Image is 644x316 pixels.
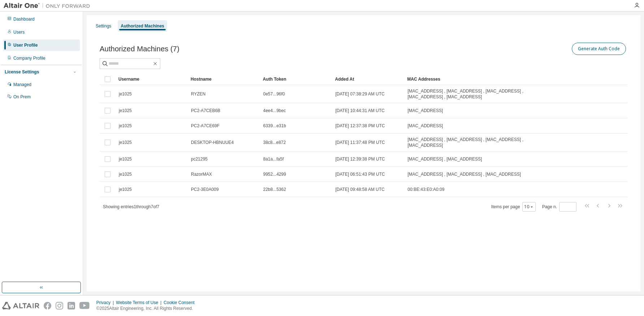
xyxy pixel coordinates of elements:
[5,69,39,75] div: License Settings
[408,123,443,129] span: [MAC_ADDRESS]
[263,156,284,162] span: 8a1a...fa5f
[96,306,199,312] p: © 2025 Altair Engineering, Inc. All Rights Reserved.
[524,204,534,210] button: 10
[13,29,25,35] div: Users
[335,171,385,177] span: [DATE] 06:51:43 PM UTC
[68,302,75,309] img: linkedin.svg
[119,108,132,114] span: je1025
[116,300,164,306] div: Website Terms of Use
[542,202,576,212] span: Page n.
[335,91,385,97] span: [DATE] 07:38:29 AM UTC
[335,108,385,114] span: [DATE] 10:44:31 AM UTC
[103,204,159,209] span: Showing entries 1 through 7 of 7
[13,82,31,87] div: Managed
[119,156,132,162] span: je1025
[263,123,286,129] span: 6339...e31b
[191,140,234,145] span: DESKTOP-HBNUUE4
[191,123,219,129] span: PC2-A7CE69F
[119,91,132,97] span: je1025
[79,302,90,309] img: youtube.svg
[263,91,285,97] span: 0e57...96f0
[408,187,444,192] span: 00:BE:43:E0:A0:09
[263,108,286,114] span: 4ee4...9bec
[407,73,552,85] div: MAC Addresses
[408,171,521,177] span: [MAC_ADDRESS] , [MAC_ADDRESS] , [MAC_ADDRESS]
[263,140,286,145] span: 38c8...e872
[191,156,208,162] span: pc21295
[96,23,111,29] div: Settings
[335,123,385,129] span: [DATE] 12:37:38 PM UTC
[13,42,38,48] div: User Profile
[44,302,51,309] img: facebook.svg
[191,73,257,85] div: Hostname
[335,156,385,162] span: [DATE] 12:39:38 PM UTC
[164,300,199,306] div: Cookie Consent
[572,43,626,55] button: Generate Auth Code
[408,156,482,162] span: [MAC_ADDRESS] , [MAC_ADDRESS]
[2,302,39,309] img: altair_logo.svg
[119,123,132,129] span: je1025
[121,23,164,29] div: Authorized Machines
[96,300,116,306] div: Privacy
[13,55,45,61] div: Company Profile
[263,73,329,85] div: Auth Token
[118,73,185,85] div: Username
[408,108,443,114] span: [MAC_ADDRESS]
[4,2,94,9] img: Altair One
[13,94,31,100] div: On Prem
[408,88,551,100] span: [MAC_ADDRESS] , [MAC_ADDRESS] , [MAC_ADDRESS] , [MAC_ADDRESS] , [MAC_ADDRESS]
[56,302,63,309] img: instagram.svg
[119,187,132,192] span: je1025
[191,91,205,97] span: RYZEN
[335,187,385,192] span: [DATE] 09:48:58 AM UTC
[191,187,219,192] span: PC2-3E0A009
[191,108,220,114] span: PC2-A7CEB6B
[263,187,286,192] span: 22b8...5362
[191,171,212,177] span: RazorMAX
[408,137,551,148] span: [MAC_ADDRESS] , [MAC_ADDRESS] , [MAC_ADDRESS] , [MAC_ADDRESS]
[491,202,536,212] span: Items per page
[335,73,401,85] div: Added At
[263,171,286,177] span: 9952...4299
[13,16,35,22] div: Dashboard
[100,45,179,53] span: Authorized Machines (7)
[335,140,385,145] span: [DATE] 11:37:48 PM UTC
[119,171,132,177] span: je1025
[119,140,132,145] span: je1025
